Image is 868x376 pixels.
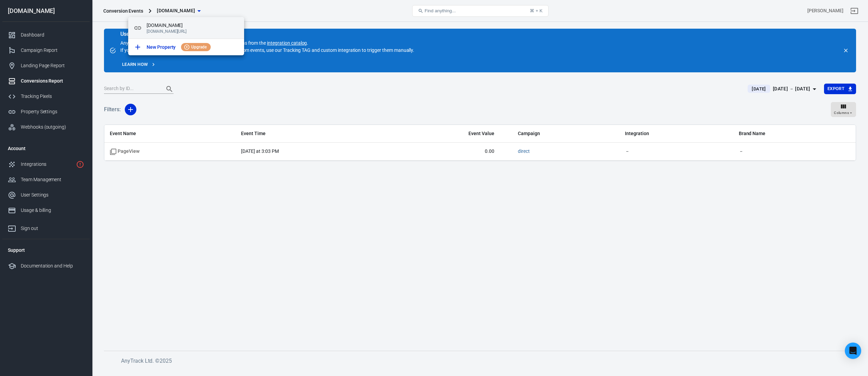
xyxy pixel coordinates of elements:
p: New Property [147,44,176,51]
span: [DOMAIN_NAME] [147,22,239,29]
span: Upgrade [189,44,209,50]
div: [DOMAIN_NAME][DOMAIN_NAME][URL] [128,17,244,39]
div: Open Intercom Messenger [845,343,861,359]
p: [DOMAIN_NAME][URL] [147,29,239,34]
